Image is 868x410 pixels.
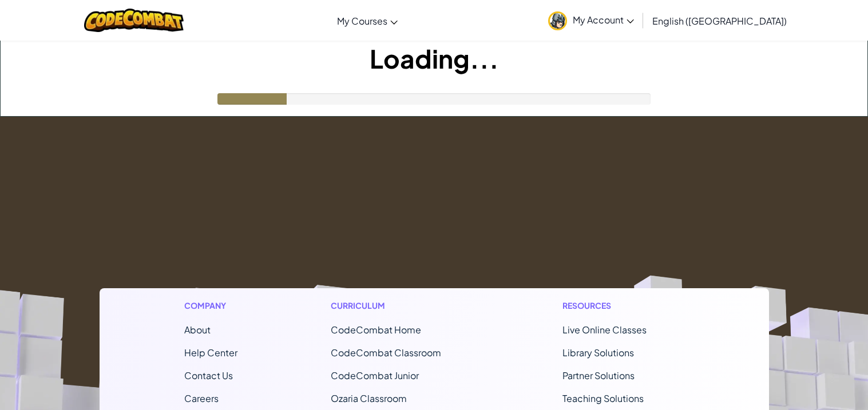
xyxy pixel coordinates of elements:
[331,369,419,381] a: CodeCombat Junior
[573,14,634,26] span: My Account
[184,369,233,381] span: Contact Us
[562,347,634,359] a: Library Solutions
[331,300,469,312] h1: Curriculum
[331,347,441,359] a: CodeCombat Classroom
[331,392,407,404] a: Ozaria Classroom
[331,324,421,336] span: CodeCombat Home
[331,5,403,36] a: My Courses
[562,369,635,381] a: Partner Solutions
[337,15,387,27] span: My Courses
[1,41,867,76] h1: Loading...
[184,392,219,404] a: Careers
[647,5,792,36] a: English ([GEOGRAPHIC_DATA])
[84,9,184,32] img: CodeCombat logo
[562,324,647,336] a: Live Online Classes
[542,2,640,38] a: My Account
[184,324,211,336] a: About
[184,347,237,359] a: Help Center
[652,15,787,27] span: English ([GEOGRAPHIC_DATA])
[184,300,237,312] h1: Company
[562,300,684,312] h1: Resources
[548,11,567,30] img: avatar
[562,392,644,404] a: Teaching Solutions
